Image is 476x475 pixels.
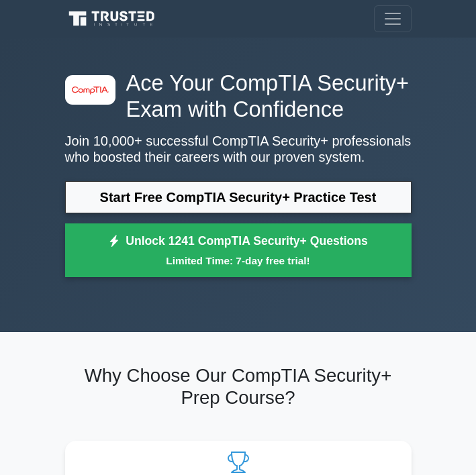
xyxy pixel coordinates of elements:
[65,133,412,165] p: Join 10,000+ successful CompTIA Security+ professionals who boosted their careers with our proven...
[65,364,412,409] h2: Why Choose Our CompTIA Security+ Prep Course?
[374,5,412,32] button: Toggle navigation
[65,70,412,122] h1: Ace Your CompTIA Security+ Exam with Confidence
[65,181,412,213] a: Start Free CompTIA Security+ Practice Test
[82,253,395,268] small: Limited Time: 7-day free trial!
[65,223,412,277] a: Unlock 1241 CompTIA Security+ QuestionsLimited Time: 7-day free trial!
